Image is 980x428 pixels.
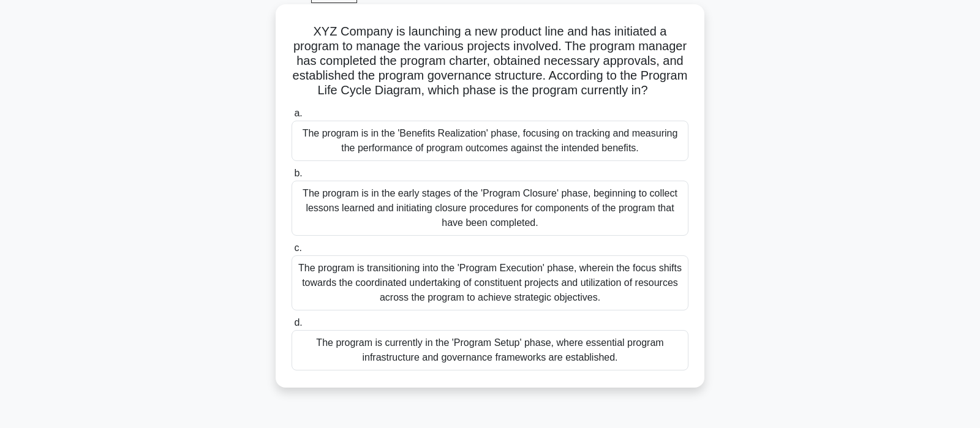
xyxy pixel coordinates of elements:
[294,168,302,178] span: b.
[294,317,302,328] span: d.
[292,330,688,370] div: The program is currently in the 'Program Setup' phase, where essential program infrastructure and...
[290,24,690,99] h5: XYZ Company is launching a new product line and has initiated a program to manage the various pro...
[294,108,302,118] span: a.
[292,181,688,236] div: The program is in the early stages of the 'Program Closure' phase, beginning to collect lessons l...
[294,242,301,253] span: c.
[292,121,688,161] div: The program is in the 'Benefits Realization' phase, focusing on tracking and measuring the perfor...
[292,255,688,310] div: The program is transitioning into the 'Program Execution' phase, wherein the focus shifts towards...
